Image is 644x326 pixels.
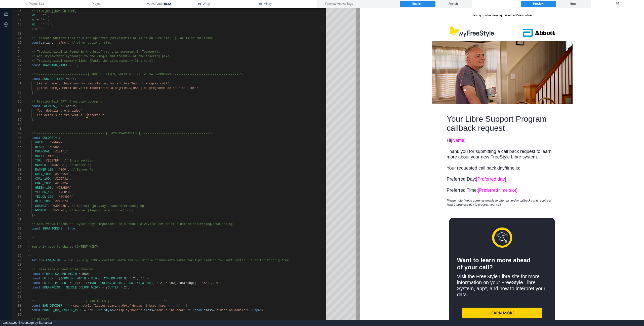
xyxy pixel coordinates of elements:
span: { [59,136,60,140]
span: , [70,200,71,203]
span: , [73,195,75,199]
span: , [108,114,109,117]
span: const [31,272,41,276]
div: 48 [12,158,21,163]
span: `#202124` [53,182,70,185]
span: , [70,150,71,153]
span: / [211,132,213,135]
div: 70 [12,258,21,263]
span: `#FED100` [57,191,73,194]
div: 72 [12,267,21,272]
span: : [50,150,51,153]
span: }; [31,213,35,217]
span: - [82,281,84,285]
div: 30 [12,77,21,81]
span: YELLOW_100 [35,191,53,194]
span: ); [135,277,138,280]
span: : [50,182,51,185]
div: 53 [12,181,21,186]
span: GUTTER_PERCENT [43,281,68,285]
span: : [46,164,48,167]
span: MIDDLE_COLUMN_WIDTH [91,277,126,280]
div: 31 [12,81,21,86]
span: ; [68,41,69,45]
span: ; [48,14,50,17]
div: 38 [12,113,21,118]
span: const [31,286,41,289]
div: 44 [12,140,21,145]
span: const [31,136,41,140]
span: GREY_100 [35,173,50,176]
span: // Add style="display:none;" to the <img/> and the [31,55,122,58]
span: // These rarely need to be changed. [31,268,95,271]
span: , [82,109,84,113]
div: 67 [12,245,21,249]
div: 74 [12,276,21,281]
div: 62 [12,222,21,226]
span: , [64,145,66,149]
span: toString [178,281,193,285]
span: `#fff` [46,154,57,158]
div: 57 [12,199,21,204]
span: = [37,14,39,17]
span: `` [73,64,77,67]
div: 52 [12,177,21,181]
span: // Banner bg [70,164,91,167]
span: ((( [73,281,79,285]
span: `#000` [57,168,68,172]
span: GREEN_100 [35,186,52,190]
span: : [53,168,55,172]
span: is should always be set to true before delivering/ [122,222,213,226]
div: 23 [12,45,21,50]
div: 15 [12,9,21,13]
div: 22 [12,41,21,45]
div: 69 [12,254,21,258]
span: Minify [264,2,272,6]
span: ; [52,23,53,26]
span: : [43,154,44,158]
span: = [62,286,64,289]
span: `Les détails se trouvent à l’intérieur.` [35,114,108,117]
span: Project [92,2,101,6]
span: `Your details are inside.` [35,109,82,113]
span: '%' [202,281,207,285]
span: (( [59,277,62,280]
div: Want to learn more ahead of your call? [97,248,187,263]
div: 43 [12,136,21,140]
span: comment in Teamwork). [122,50,160,54]
span: MD [31,14,35,17]
span: Wrap [203,2,210,6]
span: CHARCOAL [35,150,50,153]
div: 55 [12,190,21,195]
img: Abbott [142,14,213,33]
div: 19 [12,27,21,31]
span: COAL_200 [35,182,50,185]
label: English [400,1,435,7]
span: = [55,277,57,280]
span: BREAKPOINT [43,286,61,289]
div: 51 [12,172,21,177]
div: 33 [12,90,21,95]
div: 68 [12,249,21,254]
div: Your Libre Support Program callback request [87,106,197,124]
div: 77 [12,290,21,295]
span: // Preview Text (PT) from copy document [31,100,102,104]
div: 66 [12,240,21,245]
div: 24 [12,50,21,54]
span: EVIEW TEXT, VEEVA DROPDOWNS ]--------------------- [122,73,213,76]
span: , [66,164,68,167]
span: 2 [133,277,135,280]
div: Please note: We’re currently unable to offer same‑day callbacks and require at least 1 business d... [87,190,197,198]
label: Preview [521,1,556,7]
div: 26 [12,59,21,63]
span: variant [41,41,53,45]
span: // Subtext (privacy/unsub/references) bg [71,204,144,208]
span: `#171717` [53,150,70,153]
span: enFr [68,105,75,108]
span: ) [126,277,128,280]
iframe: preview [360,8,644,320]
span: [Preferred time slot] [118,179,157,184]
span: ; [44,27,46,31]
span: / [156,281,158,285]
span: = [70,281,71,285]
